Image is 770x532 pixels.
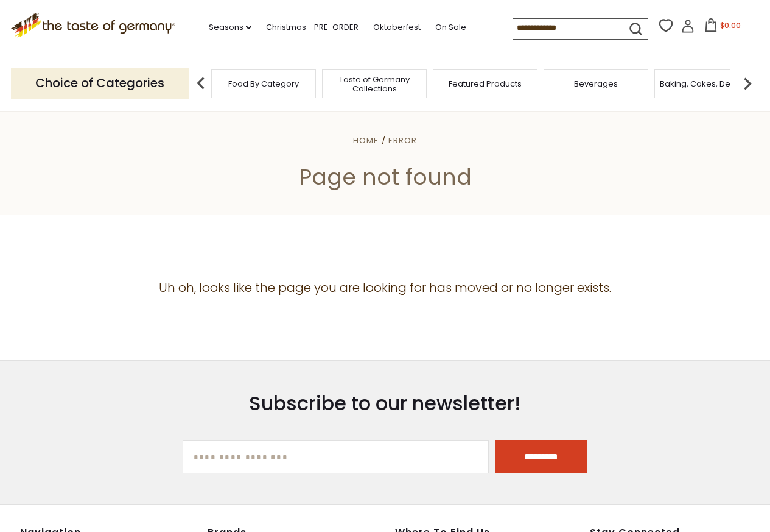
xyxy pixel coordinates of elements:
button: $0.00 [697,18,749,37]
a: Seasons [209,21,251,34]
img: previous arrow [189,71,213,96]
img: next arrow [735,71,760,96]
a: On Sale [435,21,466,34]
h4: Uh oh, looks like the page you are looking for has moved or no longer exists. [20,280,751,296]
p: Choice of Categories [11,68,189,98]
a: Food By Category [228,79,299,88]
a: Taste of Germany Collections [326,75,423,93]
a: Featured Products [449,79,522,88]
a: Home [353,135,379,146]
a: Error [388,135,417,146]
a: Baking, Cakes, Desserts [660,79,754,88]
a: Beverages [574,79,618,88]
a: Oktoberfest [373,21,421,34]
a: Christmas - PRE-ORDER [266,21,359,34]
h1: Page not found [38,163,732,191]
span: $0.00 [720,20,741,30]
h3: Subscribe to our newsletter! [183,391,588,416]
